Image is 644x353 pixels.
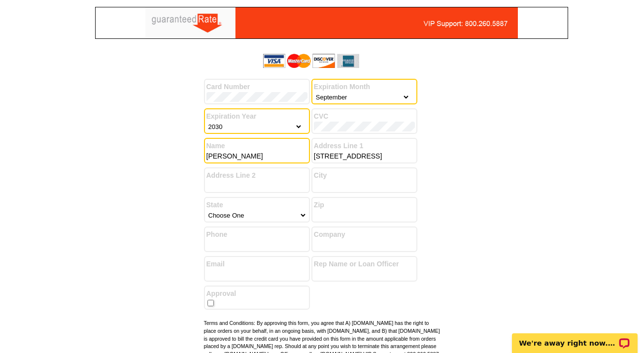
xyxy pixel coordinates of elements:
[206,111,307,122] label: Expiration Year
[206,82,307,92] label: Card Number
[314,259,415,269] label: Rep Name or Loan Officer
[263,54,359,68] img: acceptedCards.gif
[314,229,415,240] label: Company
[314,170,415,181] label: City
[314,200,415,210] label: Zip
[206,289,307,299] label: Approval
[314,141,415,151] label: Address Line 1
[206,259,307,269] label: Email
[206,229,307,240] label: Phone
[206,141,307,151] label: Name
[506,322,644,353] iframe: LiveChat chat widget
[206,200,307,210] label: State
[314,111,415,122] label: CVC
[206,170,307,181] label: Address Line 2
[314,82,415,92] label: Expiration Month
